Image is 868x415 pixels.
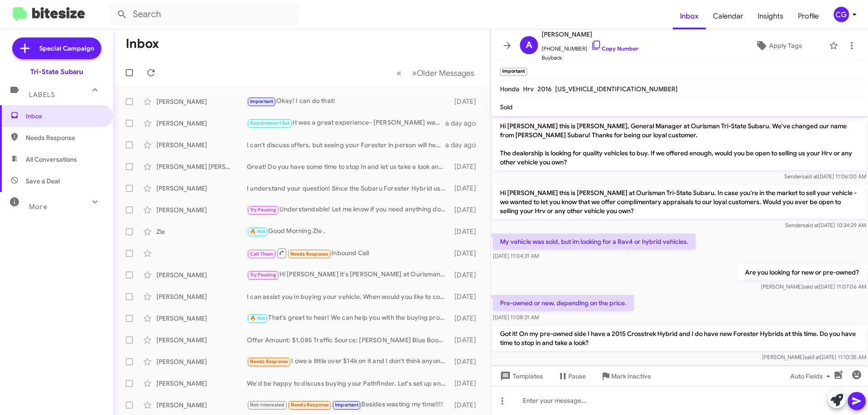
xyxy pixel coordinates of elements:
[568,368,586,384] span: Pause
[247,313,450,323] div: That's great to hear! We can help you with the buying process once you're ready. In the meantime,...
[450,162,483,171] div: [DATE]
[762,354,866,360] span: [PERSON_NAME] [DATE] 11:10:35 AM
[500,85,519,93] span: Honda
[39,44,94,53] span: Special Campaign
[247,140,445,149] div: I can't discuss offers, but seeing your Forester in person will help us provide a competitive ass...
[555,85,678,93] span: [US_VEHICLE_IDENTIFICATION_NUMBER]
[761,283,866,290] span: [PERSON_NAME] [DATE] 11:07:06 AM
[784,173,866,180] span: Sender [DATE] 11:06:00 AM
[156,379,247,388] div: [PERSON_NAME]
[26,177,60,186] span: Save a Deal
[538,85,552,93] span: 2016
[500,68,527,76] small: Important
[493,365,866,391] p: Send me information on small hybrid suv, as well as that car information from time to time. When ...
[750,3,791,29] a: Insights
[290,251,329,257] span: Needs Response
[30,67,83,76] div: Tri-State Subaru
[493,118,866,170] p: Hi [PERSON_NAME] this is [PERSON_NAME], General Manager at Ourisman Tri-State Subaru. We've chang...
[450,379,483,388] div: [DATE]
[156,119,247,128] div: [PERSON_NAME]
[445,140,483,149] div: a day ago
[156,336,247,345] div: [PERSON_NAME]
[785,222,866,228] span: Sender [DATE] 10:34:29 AM
[392,64,480,82] nav: Page navigation example
[706,3,750,29] a: Calendar
[156,401,247,410] div: [PERSON_NAME]
[12,37,101,59] a: Special Campaign
[673,3,706,29] a: Inbox
[250,402,285,408] span: Not-Interested
[493,295,634,311] p: Pre-owned or new, depending on the price.
[834,7,849,22] div: CG
[29,203,47,211] span: More
[391,64,407,82] button: Previous
[493,326,866,351] p: Got it! On my pre-owned side I have a 2015 Crosstrek Hybrid and I do have new Forester Hybrids at...
[493,233,696,250] p: My vehicle was sold, but im looking for a Rav4 or hybrid vehicles.
[247,400,450,410] div: Besides wasting my time!!!!
[396,67,401,79] span: «
[591,45,638,52] a: Copy Number
[498,368,543,384] span: Templates
[250,207,276,213] span: Try Pausing
[109,4,299,25] input: Search
[335,402,359,408] span: Important
[500,103,513,111] span: Sold
[247,118,445,128] div: It was a great experience- [PERSON_NAME] was excellent. Unfortunately we went with a different car
[450,292,483,301] div: [DATE]
[491,368,550,384] button: Templates
[493,185,866,219] p: Hi [PERSON_NAME] this is [PERSON_NAME] at Ourisman Tri-State Subaru. In case you're in the market...
[156,227,247,236] div: Zie
[250,251,274,257] span: Call Them
[406,64,480,82] button: Next
[247,96,450,107] div: Okay! I can do that!
[450,97,483,106] div: [DATE]
[250,315,265,321] span: 🔥 Hot
[417,68,474,78] span: Older Messages
[542,29,638,40] span: [PERSON_NAME]
[450,227,483,236] div: [DATE]
[769,37,802,54] span: Apply Tags
[450,401,483,410] div: [DATE]
[523,85,534,93] span: Hrv
[247,247,450,259] div: Inbound Call
[26,112,103,121] span: Inbox
[250,272,276,278] span: Try Pausing
[250,359,288,364] span: Needs Response
[247,226,450,237] div: Good Morning ZIe ,
[156,162,247,171] div: [PERSON_NAME] [PERSON_NAME]
[550,368,593,384] button: Pause
[156,314,247,323] div: [PERSON_NAME]
[247,162,450,171] div: Great! Do you have some time to stop in and let us take a look and get you the offer?
[156,184,247,193] div: [PERSON_NAME]
[791,3,826,29] a: Profile
[247,336,450,345] div: Offer Amount: $1,085 Traffic Source: [PERSON_NAME] Blue Book are you looking to trade it in ?
[542,40,638,53] span: [PHONE_NUMBER]
[802,173,818,180] span: said at
[412,67,417,79] span: »
[156,292,247,301] div: [PERSON_NAME]
[493,252,539,259] span: [DATE] 11:04:31 AM
[493,314,539,321] span: [DATE] 11:08:31 AM
[732,37,825,54] button: Apply Tags
[450,314,483,323] div: [DATE]
[826,7,858,22] button: CG
[803,283,819,290] span: said at
[156,270,247,280] div: [PERSON_NAME]
[29,91,55,99] span: Labels
[291,402,329,408] span: Needs Response
[803,222,819,228] span: said at
[156,140,247,149] div: [PERSON_NAME]
[450,184,483,193] div: [DATE]
[542,53,638,62] span: Buyback
[445,119,483,128] div: a day ago
[26,155,77,164] span: All Conversations
[156,97,247,106] div: [PERSON_NAME]
[783,368,841,384] button: Auto Fields
[790,368,834,384] span: Auto Fields
[247,292,450,301] div: I can assist you in buying your vehicle. When would you like to come by the dealership to discuss...
[250,98,274,104] span: Important
[450,357,483,366] div: [DATE]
